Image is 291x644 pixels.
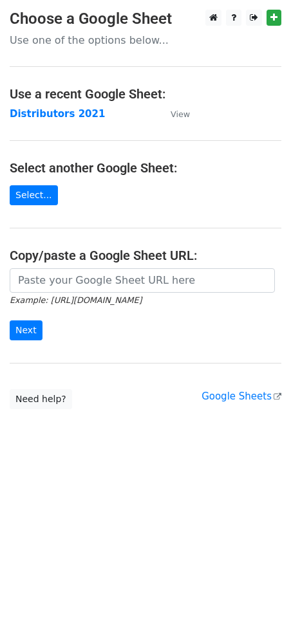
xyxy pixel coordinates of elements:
input: Paste your Google Sheet URL here [10,268,275,293]
small: Example: [URL][DOMAIN_NAME] [10,295,142,305]
input: Next [10,320,42,340]
p: Use one of the options below... [10,33,281,47]
a: Select... [10,185,58,205]
h3: Choose a Google Sheet [10,10,281,28]
a: Distributors 2021 [10,108,105,120]
h4: Use a recent Google Sheet: [10,86,281,102]
a: Need help? [10,389,72,409]
a: Google Sheets [202,391,281,402]
h4: Select another Google Sheet: [10,160,281,176]
h4: Copy/paste a Google Sheet URL: [10,248,281,263]
small: View [171,109,190,119]
a: View [158,108,190,120]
